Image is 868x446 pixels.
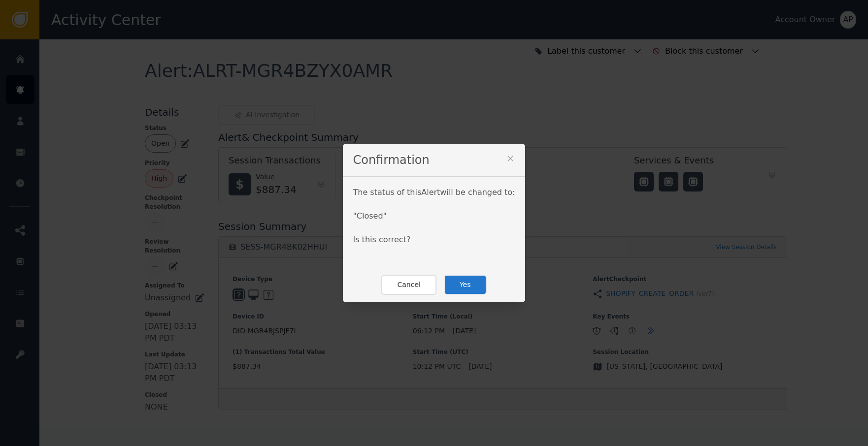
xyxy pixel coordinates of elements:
[381,275,436,295] button: Cancel
[353,235,410,244] span: Is this correct?
[353,211,386,221] span: " Closed "
[444,275,487,295] button: Yes
[343,144,525,177] div: Confirmation
[353,188,515,197] span: The status of this Alert will be changed to:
